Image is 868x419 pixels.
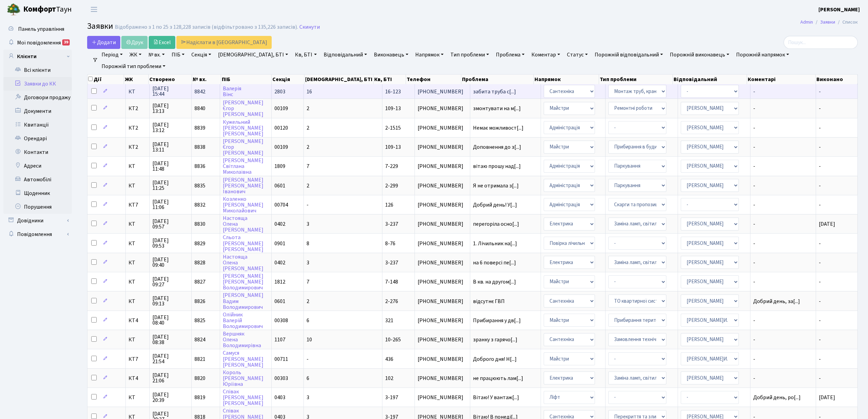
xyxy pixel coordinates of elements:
span: 00303 [274,375,288,382]
a: Період [99,49,125,61]
span: забита труба с[...] [473,88,516,95]
span: [PHONE_NUMBER] [418,337,467,342]
span: КТ [128,279,146,285]
span: Прибирання у дв[...] [473,317,521,324]
a: Повідомлення [3,227,72,241]
th: ЖК [124,75,149,84]
span: 2-299 [385,182,398,189]
span: 8838 [194,143,205,151]
th: Коментарі [747,75,816,84]
span: 2 [307,105,309,112]
span: Доповнення до з[...] [473,143,521,151]
a: [PERSON_NAME]Єгор[PERSON_NAME] [223,99,263,118]
span: - [753,241,813,246]
span: 10 [307,336,312,343]
span: 0403 [274,394,285,401]
a: ЖК [127,49,144,61]
span: - [753,260,813,265]
span: 00308 [274,317,288,324]
a: Коментар [529,49,563,61]
span: 0402 [274,259,285,266]
span: [PHONE_NUMBER] [418,299,467,304]
a: Порожній відповідальний [592,49,666,61]
span: - [307,355,309,363]
span: 00109 [274,105,288,112]
img: logo.png [7,3,21,16]
span: - [753,279,813,285]
span: [PHONE_NUMBER] [418,125,467,131]
span: - [819,355,821,363]
span: [PHONE_NUMBER] [418,202,467,208]
a: Панель управління [3,22,72,36]
th: Відповідальний [673,75,747,84]
th: Телефон [406,75,461,84]
span: 0601 [274,182,285,189]
span: - [753,337,813,342]
span: 8 [307,240,309,247]
span: [PHONE_NUMBER] [418,318,467,323]
span: КТ [128,183,146,188]
a: [PERSON_NAME][PERSON_NAME]Володимирович [223,272,263,291]
span: - [819,143,821,151]
th: Тип проблеми [599,75,673,84]
a: ВершнякОленаВолодимирівна [223,330,261,349]
a: Договори продажу [3,91,72,104]
span: [DATE] 11:06 [152,199,189,210]
span: [PHONE_NUMBER] [418,106,467,111]
span: 8-76 [385,240,395,247]
a: Квитанції [3,118,72,132]
span: [DATE] [819,394,835,401]
span: 8842 [194,88,205,95]
a: Відповідальний [321,49,370,61]
span: - [753,376,813,381]
span: зранку з гарячо[...] [473,336,517,343]
span: 8840 [194,105,205,112]
span: 2 [307,298,309,305]
span: Мої повідомлення [17,39,61,47]
span: [DATE] [819,220,835,228]
a: Excel [149,36,175,49]
span: - [819,259,821,266]
a: Порушення [3,200,72,214]
span: КТ [128,260,146,265]
span: 1. Лічильник на[...] [473,240,517,247]
span: 109-13 [385,105,401,112]
span: 109-13 [385,143,401,151]
a: Додати [87,36,120,49]
span: [DATE] 09:13 [152,296,189,306]
span: 8824 [194,336,205,343]
span: [PHONE_NUMBER] [418,183,467,188]
span: 3-237 [385,259,398,266]
span: - [819,105,821,112]
span: КТ [128,221,146,227]
a: Клієнти [3,50,72,63]
span: 8827 [194,278,205,286]
span: 7 [307,162,309,170]
span: - [819,88,821,95]
span: [DATE] 20:39 [152,392,189,403]
span: КТ [128,89,146,94]
span: 8826 [194,298,205,305]
span: КТ [128,299,146,304]
span: 2803 [274,88,285,95]
b: Комфорт [23,4,56,15]
span: 3 [307,259,309,266]
span: 00120 [274,124,288,132]
span: - [819,298,821,305]
a: Король[PERSON_NAME]Юріївна [223,369,263,388]
span: - [753,125,813,131]
span: Вітаю! У вантаж[...] [473,394,519,401]
a: Контакти [3,145,72,159]
span: - [753,89,813,94]
a: ПІБ [169,49,187,61]
span: - [819,201,821,209]
a: Самуся[PERSON_NAME][PERSON_NAME] [223,350,263,369]
li: Список [835,18,858,26]
span: 8825 [194,317,205,324]
span: [DATE] 11:48 [152,161,189,172]
span: 8819 [194,394,205,401]
span: Таун [23,4,72,15]
span: Немає можливост[...] [473,124,524,132]
span: 2-276 [385,298,398,305]
span: 8830 [194,220,205,228]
